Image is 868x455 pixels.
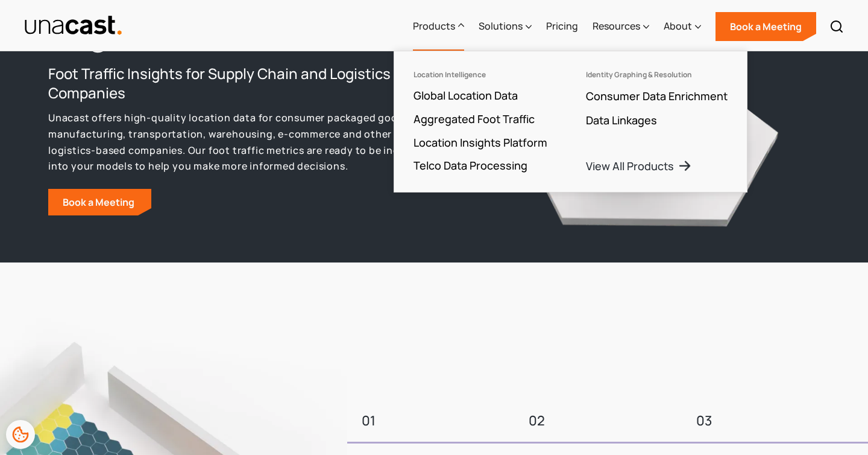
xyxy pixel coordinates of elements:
a: Pricing [546,2,578,51]
div: Solutions [479,19,523,33]
div: 03 [696,410,834,432]
img: Search icon [829,19,844,34]
a: View All Products [586,159,692,173]
div: Solutions [479,2,532,51]
div: 02 [529,410,667,432]
div: Resources [593,2,649,51]
div: Cookie Preferences [6,420,35,449]
div: Products [413,19,455,33]
div: Products [413,2,464,51]
img: Unacast text logo [24,15,122,36]
div: Identity Graphing & Resolution [586,71,692,79]
a: Consumer Data Enrichment [586,89,728,103]
p: Unacast offers high-quality location data for consumer packaged goods, manufacturing, transportat... [48,110,434,174]
a: Book a Meeting [715,12,816,41]
a: Telco Data Processing [414,158,527,173]
h2: Foot Traffic Insights for Supply Chain and Logistics Companies [48,64,434,103]
a: Aggregated Foot Traffic [414,112,535,126]
div: About [664,19,692,33]
div: 01 [362,410,500,432]
div: Resources [593,19,640,33]
nav: Products [394,51,747,192]
a: Global Location Data [414,88,518,103]
a: Book a Meeting [48,189,151,215]
a: Data Linkages [586,113,657,127]
a: Location Insights Platform [414,135,547,150]
div: About [664,2,701,51]
a: home [24,15,122,36]
div: Location Intelligence [414,71,486,79]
